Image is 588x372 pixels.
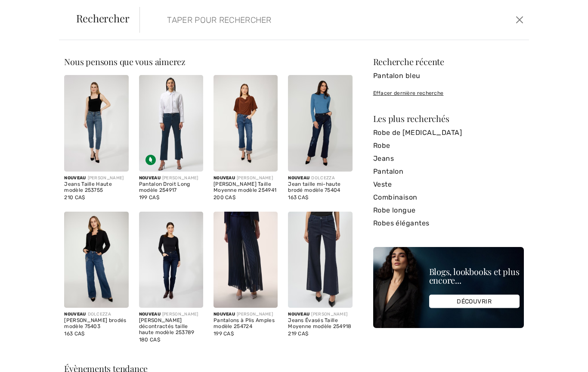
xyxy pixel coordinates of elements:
[214,175,235,181] span: Nouveau
[373,139,524,152] a: Robe
[64,318,128,330] div: [PERSON_NAME] brodés modèle 75403
[288,75,352,172] img: Jean taille mi-haute brodé modèle 75404. As sample
[64,331,84,337] span: 163 CA$
[214,331,234,337] span: 199 CA$
[139,337,160,343] span: 180 CA$
[214,312,235,317] span: Nouveau
[214,194,235,200] span: 200 CA$
[429,267,520,284] div: Blogs, lookbooks et plus encore...
[139,194,159,200] span: 199 CA$
[64,312,86,317] span: Nouveau
[288,318,352,330] div: Jeans Évasés Taille Moyenne modèle 254918
[76,13,130,23] span: Rechercher
[288,181,352,194] div: Jean taille mi-haute brodé modèle 75404
[214,175,278,181] div: [PERSON_NAME]
[64,175,128,181] div: [PERSON_NAME]
[288,311,352,318] div: [PERSON_NAME]
[139,311,203,318] div: [PERSON_NAME]
[64,212,128,308] img: Jeans évasés brodés modèle 75403. As sample
[373,165,524,178] a: Pantalon
[373,57,524,66] div: Recherche récente
[373,152,524,165] a: Jeans
[288,194,308,200] span: 163 CA$
[64,181,128,194] div: Jeans Taille Haute modèle 253755
[64,56,186,67] span: Nous pensons que vous aimerez
[145,155,156,165] img: Tissu écologique
[373,126,524,139] a: Robe de [MEDICAL_DATA]
[288,175,352,181] div: DOLCEZZA
[139,75,203,172] img: Pantalon Droit Long modèle 254917. DARK DENIM BLUE
[288,175,309,181] span: Nouveau
[373,178,524,191] a: Veste
[373,191,524,204] a: Combinaison
[373,247,524,328] img: Blogs, lookbooks et plus encore...
[139,318,203,335] div: [PERSON_NAME] décontractés taille haute modèle 253789
[139,175,161,181] span: Nouveau
[139,181,203,194] div: Pantalon Droit Long modèle 254917
[288,212,352,308] img: Jeans Évasés Taille Moyenne modèle 254918. Dark Denim Blue
[64,311,128,318] div: DOLCEZZA
[64,175,86,181] span: Nouveau
[161,7,425,33] input: TAPER POUR RECHERCHER
[373,204,524,217] a: Robe longue
[288,331,308,337] span: 219 CA$
[139,312,161,317] span: Nouveau
[373,114,524,123] div: Les plus recherchés
[214,75,278,172] img: Jean Léopard Taille Moyenne modèle 254941. Blue
[139,175,203,181] div: [PERSON_NAME]
[139,212,203,308] img: Jeans décontractés taille haute modèle 253789. Dark blue
[64,75,128,172] img: Jeans Taille Haute modèle 253755. Blue
[513,13,526,27] button: Ferme
[429,295,520,308] div: DÉCOUVRIR
[214,311,278,318] div: [PERSON_NAME]
[64,194,85,200] span: 210 CA$
[373,217,524,230] a: Robes élégantes
[214,212,278,308] img: Pantalons à Plis Amples modèle 254724. Midnight Blue
[373,69,524,82] a: Pantalon bleu
[214,181,278,194] div: [PERSON_NAME] Taille Moyenne modèle 254941
[288,312,309,317] span: Nouveau
[373,89,524,97] div: Effacer dernière recherche
[214,318,278,330] div: Pantalons à Plis Amples modèle 254724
